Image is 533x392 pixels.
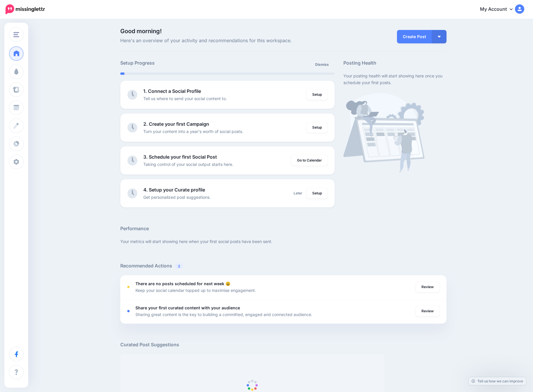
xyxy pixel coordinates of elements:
[143,187,205,193] b: 4. Setup your Curate profile
[306,89,328,100] a: Setup
[312,59,332,70] a: Dismiss
[135,287,256,294] p: Keep your social calendar topped up to maximise engagement.
[343,72,446,86] p: Your posting health will start showing here once you schedule your first posts.
[143,154,217,160] b: 3. Schedule your first Social Post
[143,194,211,201] p: Get personalized post suggestions.
[438,36,441,38] img: arrow-down-white.png
[469,377,526,385] a: Tell us how we can improve
[120,238,446,245] p: Your metrics will start showing here when your first social posts have been sent.
[474,2,524,17] a: My Account
[416,282,440,292] a: Review
[127,188,137,198] img: clock-grey.png
[143,88,201,94] b: 1. Connect a Social Profile
[6,4,45,14] img: Missinglettr
[120,28,162,35] span: Good morning!
[290,188,306,198] a: Later
[306,122,328,133] a: Setup
[343,93,425,172] img: calendar-waiting.png
[135,305,240,310] b: Share your first curated content with your audience
[175,263,183,269] span: 2
[13,32,19,37] img: menu.png
[127,90,137,100] img: clock-grey.png
[416,306,440,316] a: Review
[120,59,227,67] h5: Setup Progress
[291,155,328,166] a: Go to Calendar
[135,311,312,318] p: Sharing great content is the key to building a committed, engaged and connected audience.
[127,123,137,133] img: clock-grey.png
[143,95,227,102] p: Tell us where to send your social content to.
[143,128,243,135] p: Turn your content into a year's worth of social posts.
[127,286,130,288] div: <div class='status-dot small red margin-right'></div>Error
[120,37,335,45] span: Here's an overview of your activity and recommendations for this workspace.
[397,30,432,43] a: Create Post
[127,310,130,312] div: <div class='status-dot small red margin-right'></div>Error
[120,341,446,348] h5: Curated Post Suggestions
[343,59,446,67] h5: Posting Health
[120,262,446,269] h5: Recommended Actions
[120,225,446,232] h5: Performance
[127,155,137,166] img: clock-grey.png
[306,188,328,198] a: Setup
[143,161,233,168] p: Taking control of your social output starts here.
[135,281,230,286] b: There are no posts scheduled for next week 😩
[143,121,209,127] b: 2. Create your first Campaign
